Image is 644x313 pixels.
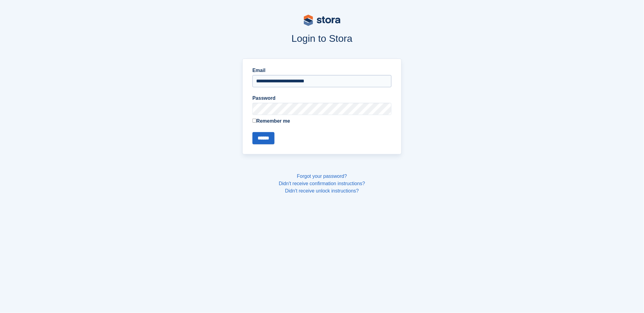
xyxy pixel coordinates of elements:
a: Forgot your password? [297,174,347,179]
label: Remember me [252,117,392,125]
img: stora-logo-53a41332b3708ae10de48c4981b4e9114cc0af31d8433b30ea865607fb682f29.svg [304,15,340,26]
a: Didn't receive unlock instructions? [285,188,359,193]
label: Email [252,67,392,74]
label: Password [252,95,392,102]
h1: Login to Stora [126,33,518,44]
a: Didn't receive confirmation instructions? [279,181,365,186]
input: Remember me [252,119,256,123]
